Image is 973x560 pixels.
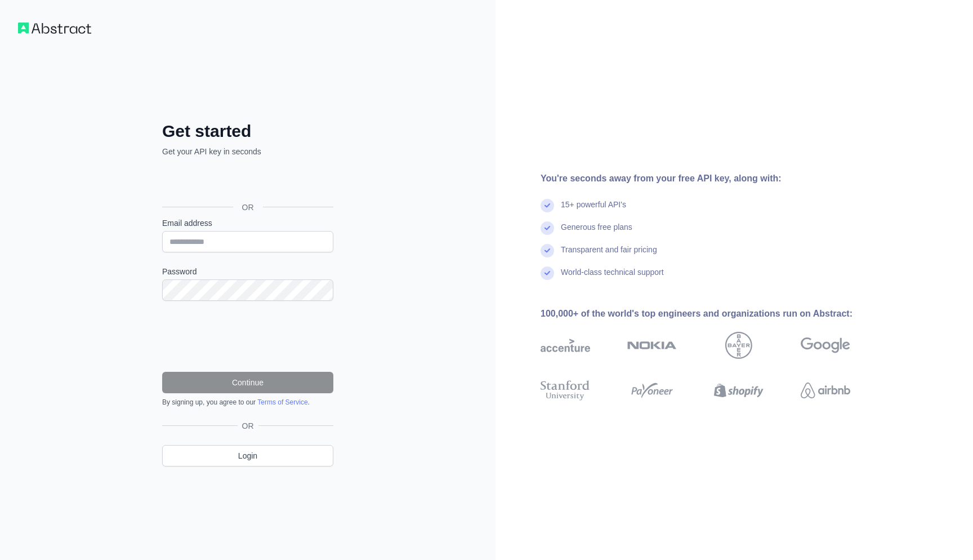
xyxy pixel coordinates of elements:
[541,221,554,235] img: check mark
[627,378,677,403] img: payoneer
[157,170,337,194] iframe: Schaltfläche „Über Google anmelden“
[541,307,886,321] div: 100,000+ of the world's top engineers and organizations run on Abstract:
[162,398,333,407] div: By signing up, you agree to our .
[561,221,632,244] div: Generous free plans
[541,244,554,257] img: check mark
[561,244,657,266] div: Transparent and fair pricing
[561,266,664,289] div: World-class technical support
[541,378,590,403] img: stanford university
[714,378,764,403] img: shopify
[162,445,333,466] a: Login
[162,217,333,229] label: Email address
[162,170,331,194] div: Über Google anmelden. Wird in neuem Tab geöffnet.
[725,332,752,359] img: bayer
[162,314,333,358] iframe: reCAPTCHA
[627,332,677,359] img: nokia
[541,266,554,280] img: check mark
[162,146,333,157] p: Get your API key in seconds
[541,172,886,185] div: You're seconds away from your free API key, along with:
[257,398,307,406] a: Terms of Service
[238,420,258,432] span: OR
[801,378,850,403] img: airbnb
[561,199,626,221] div: 15+ powerful API's
[541,199,554,212] img: check mark
[541,332,590,359] img: accenture
[162,121,333,141] h2: Get started
[801,332,850,359] img: google
[18,23,91,34] img: Workflow
[162,266,333,277] label: Password
[162,372,333,393] button: Continue
[233,202,263,213] span: OR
